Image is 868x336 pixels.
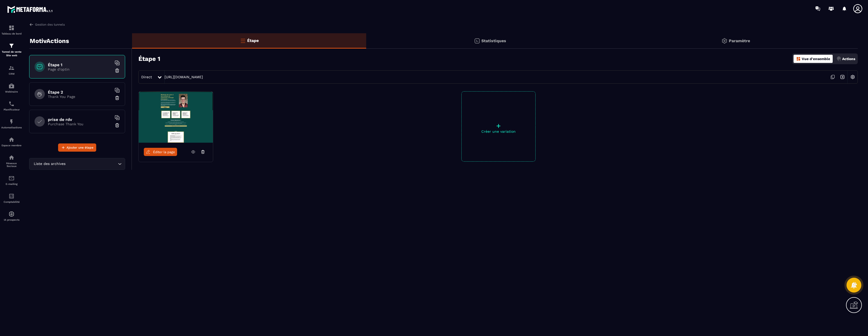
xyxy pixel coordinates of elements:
[8,101,15,107] img: scheduler
[8,83,15,89] img: automations
[1,144,22,147] p: Espace membre
[7,5,53,14] img: logo
[67,161,117,167] input: Search for option
[1,90,22,93] p: Webinaire
[1,108,22,111] p: Planificateur
[58,143,96,152] button: Ajouter une étape
[1,126,22,129] p: Automatisations
[67,145,93,150] span: Ajouter une étape
[8,43,15,49] img: formation
[837,57,841,61] img: actions.d6e523a2.png
[48,62,112,67] h6: Étape 1
[115,68,120,73] img: trash
[8,65,15,71] img: formation
[1,39,22,61] a: formationformationTunnel de vente Site web
[1,218,22,221] p: IA prospects
[474,38,480,44] img: stats.20deebd0.svg
[462,129,535,133] p: Créer une variation
[29,22,65,27] a: Gestion des tunnels
[115,123,120,128] img: trash
[8,154,15,161] img: social-network
[1,171,22,189] a: emailemailE-mailing
[48,117,112,122] h6: prise de rdv
[247,38,259,43] p: Étape
[48,122,112,126] p: Purchase Thank You
[139,92,213,143] img: image
[1,97,22,115] a: schedulerschedulerPlanificateur
[32,161,67,167] span: Liste des archives
[165,75,203,79] a: [URL][DOMAIN_NAME]
[1,61,22,79] a: formationformationCRM
[240,38,246,44] img: bars-o.4a397970.svg
[138,55,160,62] h3: Étape 1
[8,211,15,217] img: automations
[1,21,22,39] a: formationformationTableau de bord
[141,75,152,79] span: Direct
[842,57,855,61] p: Actions
[721,38,728,44] img: setting-gr.5f69749f.svg
[1,162,22,167] p: Réseaux Sociaux
[462,122,535,129] p: +
[481,38,506,43] p: Statistiques
[8,175,15,181] img: email
[1,50,22,57] p: Tunnel de vente Site web
[1,32,22,35] p: Tableau de bord
[1,183,22,185] p: E-mailing
[1,133,22,151] a: automationsautomationsEspace membre
[848,72,858,82] img: setting-w.858f3a88.svg
[838,72,847,82] img: arrow-next.bcc2205e.svg
[29,158,125,170] div: Search for option
[8,137,15,143] img: automations
[29,22,34,27] img: arrow
[1,115,22,133] a: automationsautomationsAutomatisations
[153,150,175,154] span: Éditer la page
[802,57,830,61] p: Vue d'ensemble
[8,193,15,199] img: accountant
[729,38,750,43] p: Paramètre
[30,36,69,46] p: MotivActions
[115,95,120,100] img: trash
[1,200,22,203] p: Comptabilité
[144,148,177,156] a: Éditer la page
[1,72,22,75] p: CRM
[1,189,22,207] a: accountantaccountantComptabilité
[796,57,801,61] img: dashboard-orange.40269519.svg
[48,90,112,95] h6: Étape 2
[48,95,112,99] p: Thank You Page
[48,67,112,71] p: Page d'optin
[8,119,15,125] img: automations
[8,25,15,31] img: formation
[1,79,22,97] a: automationsautomationsWebinaire
[1,151,22,171] a: social-networksocial-networkRéseaux Sociaux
